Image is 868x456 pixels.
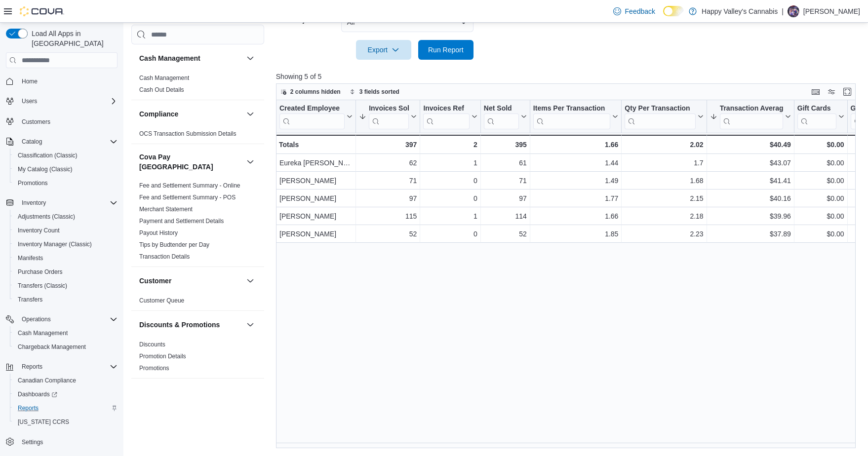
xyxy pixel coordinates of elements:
button: Customer [244,275,256,287]
span: Transfers [14,294,118,305]
span: 2 columns hidden [290,88,341,96]
span: Manifests [18,254,43,262]
span: Settings [22,438,43,446]
button: Settings [2,435,121,449]
div: Gift Cards [797,104,836,114]
span: Inventory Count [18,227,60,234]
div: Customer [131,295,264,310]
button: [US_STATE] CCRS [10,415,121,429]
div: 2 [423,139,477,151]
div: 114 [484,210,527,222]
span: My Catalog (Classic) [18,165,73,173]
div: Net Sold [484,104,519,114]
span: Transfers (Classic) [14,280,118,292]
div: Eureka [PERSON_NAME] [279,157,353,169]
div: 1.68 [625,175,703,187]
p: [PERSON_NAME] [803,5,860,17]
button: Transfers [10,293,121,306]
button: Cova Pay [GEOGRAPHIC_DATA] [244,156,256,168]
div: Invoices Sold [369,104,409,114]
span: Reports [14,402,118,414]
div: [PERSON_NAME] [279,192,353,204]
a: Fee and Settlement Summary - POS [139,194,236,201]
a: Dashboards [10,387,121,401]
div: 1.44 [533,157,619,169]
span: Load All Apps in [GEOGRAPHIC_DATA] [28,29,118,48]
a: Transaction Details [139,253,190,260]
span: Transfers [18,296,42,304]
a: Canadian Compliance [14,375,80,386]
button: Display options [826,86,837,98]
a: Purchase Orders [14,266,67,278]
span: Promotions [18,179,48,187]
div: 1.77 [533,192,619,204]
button: Run Report [418,40,473,60]
div: 0 [423,175,477,187]
div: Cash Management [131,72,264,100]
h3: Cash Management [139,53,200,63]
button: Transaction Average [710,104,790,129]
div: Bobby Loewen [788,5,799,17]
div: Discounts & Promotions [131,339,264,378]
span: Adjustments (Classic) [14,211,118,223]
span: Operations [22,315,51,323]
div: 71 [359,175,417,187]
div: 115 [359,210,417,222]
a: Adjustments (Classic) [14,211,79,223]
div: 2.15 [625,192,703,204]
a: Payout History [139,229,178,236]
span: Merchant Statement [139,205,193,213]
div: 71 [484,175,527,187]
button: Reports [2,360,121,374]
span: Dark Mode [663,16,664,17]
button: Enter fullscreen [841,86,853,98]
button: Inventory Count [10,224,121,237]
button: Compliance [244,108,256,120]
button: Reports [10,401,121,415]
button: Purchase Orders [10,265,121,279]
button: Users [2,94,121,108]
div: 395 [484,139,527,151]
div: 2.02 [625,139,703,151]
button: Inventory [18,197,50,209]
p: Happy Valley's Cannabis [702,5,778,17]
span: Cash Out Details [139,86,184,94]
button: Keyboard shortcuts [810,86,822,98]
input: Dark Mode [663,6,684,16]
a: Dashboards [14,388,61,400]
img: Cova [20,6,64,16]
div: Invoices Sold [369,104,409,129]
span: 3 fields sorted [359,88,399,96]
span: OCS Transaction Submission Details [139,130,237,138]
div: [PERSON_NAME] [279,210,353,222]
h3: Compliance [139,109,178,119]
a: Home [18,76,41,87]
div: $0.00 [797,210,844,222]
button: Adjustments (Classic) [10,210,121,224]
div: Invoices Ref [423,104,469,114]
div: $39.96 [710,210,790,222]
div: $40.16 [710,192,790,204]
button: Manifests [10,251,121,265]
span: Tips by Budtender per Day [139,241,209,249]
div: Created Employee [279,104,345,114]
span: Manifests [14,252,118,264]
button: Cash Management [10,326,121,340]
div: 61 [484,157,527,169]
span: Customer Queue [139,297,184,304]
button: Export [356,40,411,60]
span: Reports [18,404,39,412]
div: Created Employee [279,104,345,129]
div: 1 [423,157,477,169]
span: Promotion Details [139,352,186,360]
div: $40.49 [710,139,790,151]
a: Payment and Settlement Details [139,218,224,225]
span: Chargeback Management [14,341,118,353]
button: Reports [18,361,46,373]
button: Canadian Compliance [10,374,121,387]
span: Run Report [428,45,464,55]
div: 1.66 [533,139,619,151]
span: Transaction Details [139,253,190,261]
span: Transfers (Classic) [18,282,67,290]
span: Washington CCRS [14,416,118,428]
